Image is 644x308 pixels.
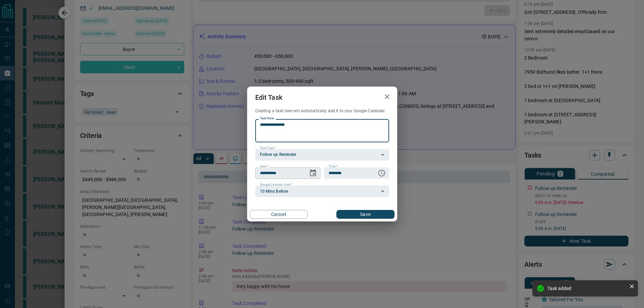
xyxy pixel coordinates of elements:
label: Task Type [260,146,276,150]
p: Creating a task here will automatically add it to your Google Calendar. [255,108,389,114]
button: Cancel [250,210,308,219]
label: Google Calendar Alert [260,183,292,187]
div: 10 Mins Before [255,186,389,197]
label: Task Note [260,116,274,121]
label: Time [329,164,337,169]
label: Date [260,164,268,169]
button: Choose time, selected time is 6:00 AM [375,166,388,180]
h2: Edit Task [247,87,290,108]
button: Save [336,210,394,219]
div: Task added [547,286,626,291]
div: Follow up Reminder [255,149,389,161]
button: Choose date, selected date is Oct 15, 2025 [306,166,320,180]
